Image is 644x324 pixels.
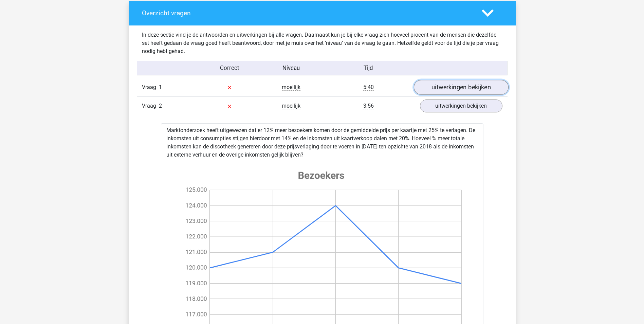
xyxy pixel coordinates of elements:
span: 1 [159,84,162,90]
span: moeilijk [282,84,300,91]
span: 2 [159,103,162,109]
div: Correct [199,64,260,72]
div: Niveau [260,64,322,72]
h4: Overzicht vragen [142,9,472,17]
div: In deze sectie vind je de antwoorden en uitwerkingen bij alle vragen. Daarnaast kun je bij elke v... [137,31,508,55]
span: Vraag [142,83,159,91]
span: 5:40 [363,84,374,91]
a: uitwerkingen bekijken [420,100,502,112]
span: moeilijk [282,103,300,109]
div: Tijd [322,64,415,72]
span: Vraag [142,102,159,110]
span: 3:56 [363,103,374,109]
a: uitwerkingen bekijken [413,80,508,95]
